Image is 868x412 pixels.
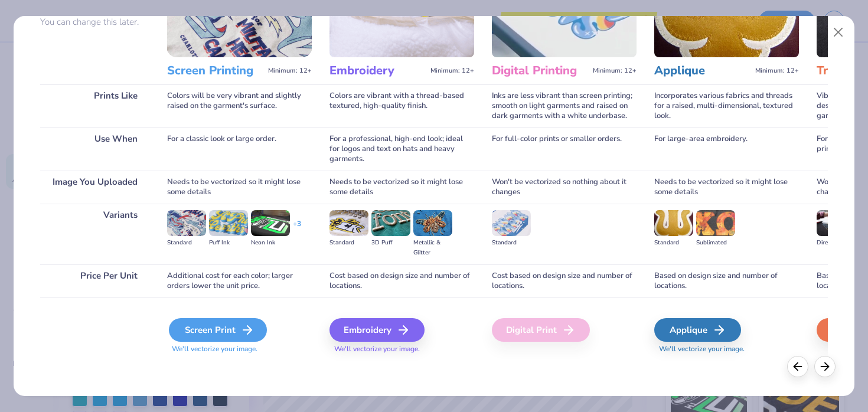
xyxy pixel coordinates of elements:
[167,127,312,171] div: For a classic look or large order.
[654,127,799,171] div: For large-area embroidery.
[40,171,149,204] div: Image You Uploaded
[817,238,856,248] div: Direct-to-film
[329,318,425,342] div: Embroidery
[492,63,588,79] h3: Digital Printing
[492,127,637,171] div: For full-color prints or smaller orders.
[371,238,410,248] div: 3D Puff
[413,238,452,258] div: Metallic & Glitter
[413,210,452,236] img: Metallic & Glitter
[329,238,368,248] div: Standard
[492,238,531,248] div: Standard
[329,344,474,354] span: We'll vectorize your image.
[492,318,590,342] div: Digital Print
[654,210,693,236] img: Standard
[40,17,149,27] p: You can change this later.
[371,210,410,236] img: 3D Puff
[654,318,741,342] div: Applique
[293,219,301,239] div: + 3
[755,67,799,75] span: Minimum: 12+
[329,264,474,297] div: Cost based on design size and number of locations.
[654,63,750,79] h3: Applique
[696,238,735,248] div: Sublimated
[430,67,474,75] span: Minimum: 12+
[40,204,149,264] div: Variants
[40,84,149,127] div: Prints Like
[827,21,850,44] button: Close
[329,210,368,236] img: Standard
[209,210,248,236] img: Puff Ink
[167,63,263,79] h3: Screen Printing
[654,238,693,248] div: Standard
[40,264,149,297] div: Price Per Unit
[654,264,799,297] div: Based on design size and number of locations.
[492,171,637,204] div: Won't be vectorized so nothing about it changes
[167,84,312,127] div: Colors will be very vibrant and slightly raised on the garment's surface.
[817,210,856,236] img: Direct-to-film
[167,210,206,236] img: Standard
[492,264,637,297] div: Cost based on design size and number of locations.
[329,127,474,171] div: For a professional, high-end look; ideal for logos and text on hats and heavy garments.
[654,84,799,127] div: Incorporates various fabrics and threads for a raised, multi-dimensional, textured look.
[268,67,312,75] span: Minimum: 12+
[593,67,637,75] span: Minimum: 12+
[329,63,426,79] h3: Embroidery
[251,238,290,248] div: Neon Ink
[654,171,799,204] div: Needs to be vectorized so it might lose some details
[167,264,312,297] div: Additional cost for each color; larger orders lower the unit price.
[492,84,637,127] div: Inks are less vibrant than screen printing; smooth on light garments and raised on dark garments ...
[329,171,474,204] div: Needs to be vectorized so it might lose some details
[167,238,206,248] div: Standard
[696,210,735,236] img: Sublimated
[40,127,149,171] div: Use When
[169,318,267,342] div: Screen Print
[209,238,248,248] div: Puff Ink
[492,210,531,236] img: Standard
[654,344,799,354] span: We'll vectorize your image.
[329,84,474,127] div: Colors are vibrant with a thread-based textured, high-quality finish.
[167,171,312,204] div: Needs to be vectorized so it might lose some details
[167,344,312,354] span: We'll vectorize your image.
[251,210,290,236] img: Neon Ink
